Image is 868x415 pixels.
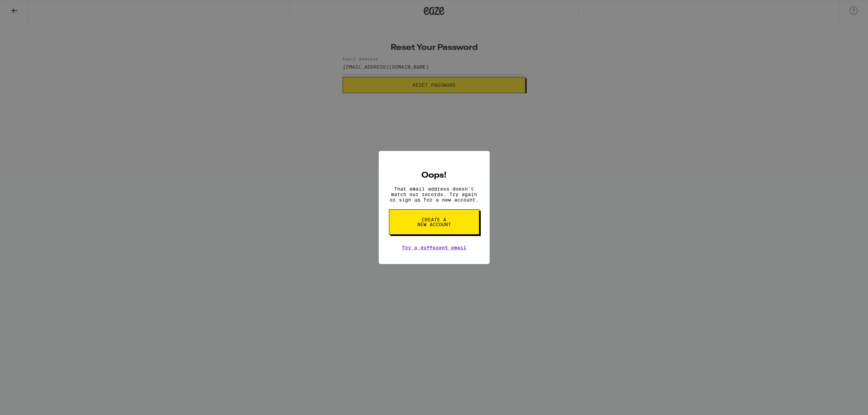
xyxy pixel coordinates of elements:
span: Hi. Need any help? [4,5,49,10]
button: Create a new account [389,209,479,235]
a: Try a different email [402,245,466,250]
p: That email address doesn't match our records. Try again or sign up for a new account. [389,186,479,203]
h2: Oops! [421,171,447,180]
span: Create a new account [417,217,452,227]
